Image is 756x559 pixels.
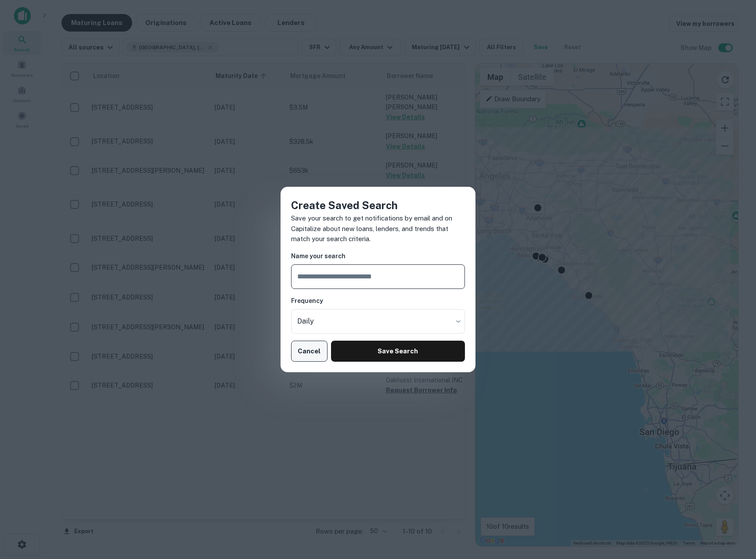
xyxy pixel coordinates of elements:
[291,341,328,362] button: Cancel
[291,213,465,244] p: Save your search to get notifications by email and on Capitalize about new loans, lenders, and tr...
[291,197,465,213] h4: Create Saved Search
[291,296,465,306] h6: Frequency
[331,341,465,362] button: Save Search
[291,309,465,334] div: Without label
[291,251,465,261] h6: Name your search
[712,489,756,531] iframe: Chat Widget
